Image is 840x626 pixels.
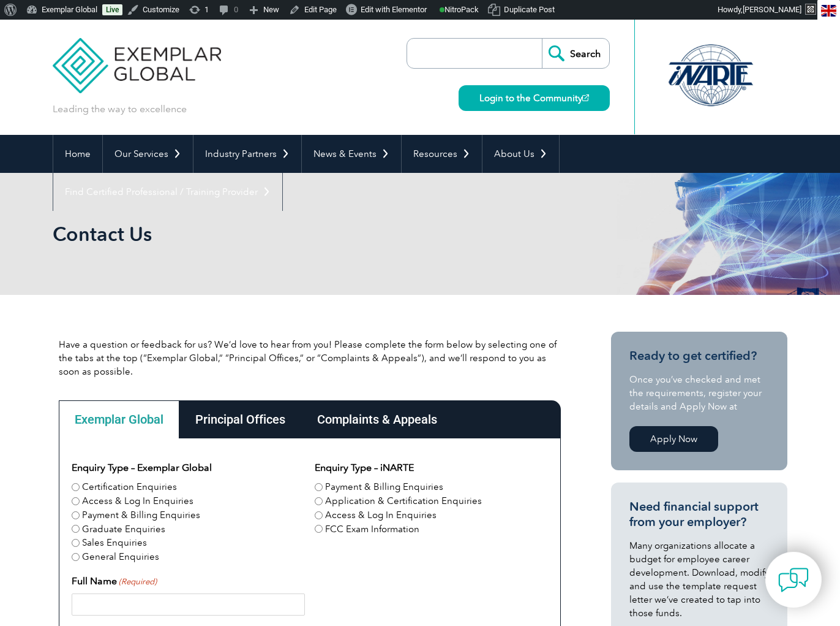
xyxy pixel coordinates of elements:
a: News & Events [302,135,401,173]
p: Many organizations allocate a budget for employee career development. Download, modify and use th... [629,539,769,620]
h3: Need financial support from your employer? [629,499,769,530]
p: Leading the way to excellence [53,102,187,116]
a: Home [53,135,102,173]
h1: Contact Us [53,222,523,246]
input: Search [542,39,609,68]
a: Our Services [103,135,193,173]
span: [PERSON_NAME] [743,5,801,14]
label: Application & Certification Enquiries [325,494,482,508]
label: Access & Log In Enquiries [325,508,437,522]
label: Sales Enquiries [82,536,147,550]
span: Edit with Elementor [361,5,427,14]
a: Find Certified Professional / Training Provider [53,173,282,211]
img: Exemplar Global [53,20,221,93]
label: Payment & Billing Enquiries [82,508,200,522]
div: Exemplar Global [59,400,179,438]
a: Login to the Community [459,85,610,111]
label: Graduate Enquiries [82,522,165,536]
div: Principal Offices [179,400,301,438]
a: Industry Partners [193,135,301,173]
label: Payment & Billing Enquiries [325,480,443,494]
legend: Enquiry Type – iNARTE [315,460,414,475]
label: Full Name [72,574,157,589]
p: Once you’ve checked and met the requirements, register your details and Apply Now at [629,373,769,413]
div: Complaints & Appeals [301,400,453,438]
label: Access & Log In Enquiries [82,494,193,508]
p: Have a question or feedback for us? We’d love to hear from you! Please complete the form below by... [59,338,561,378]
label: FCC Exam Information [325,522,419,536]
img: contact-chat.png [778,565,809,595]
a: Resources [402,135,482,173]
a: Live [102,4,122,15]
h3: Ready to get certified? [629,348,769,364]
span: (Required) [118,576,157,588]
img: en [821,5,836,17]
img: open_square.png [582,94,589,101]
a: About Us [482,135,559,173]
label: Certification Enquiries [82,480,177,494]
a: Apply Now [629,426,718,452]
label: General Enquiries [82,550,159,564]
legend: Enquiry Type – Exemplar Global [72,460,212,475]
